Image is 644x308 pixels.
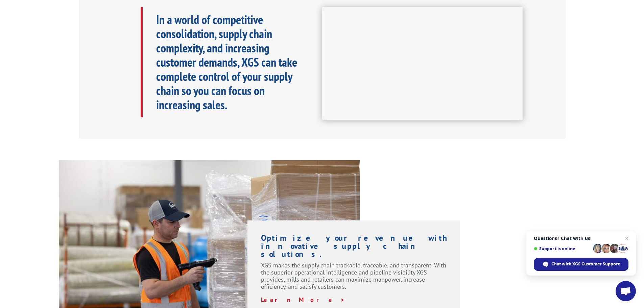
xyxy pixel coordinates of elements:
[534,236,628,241] span: Questions? Chat with us!
[261,296,345,304] a: Learn More >
[534,246,591,251] span: Support is online
[623,234,631,242] span: Close chat
[156,11,297,113] b: In a world of competitive consolidation, supply chain complexity, and increasing customer demands...
[261,234,447,262] h1: Optimize your revenue with innovative supply chain solutions.
[322,7,523,120] iframe: XGS Logistics Solutions
[551,261,620,267] span: Chat with XGS Customer Support
[616,281,636,301] div: Open chat
[261,262,447,296] p: XGS makes the supply chain trackable, traceable, and transparent. With the superior operational i...
[534,258,628,271] div: Chat with XGS Customer Support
